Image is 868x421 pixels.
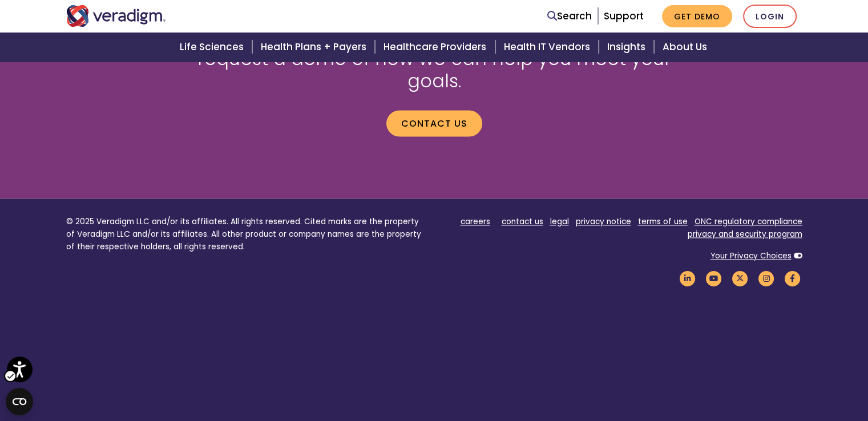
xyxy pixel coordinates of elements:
[254,33,377,62] a: Health Plans + Payers
[638,216,688,227] a: terms of use
[461,216,490,227] a: careers
[688,229,802,240] a: privacy and security program
[386,110,482,136] a: Contact us
[192,26,677,92] h2: Speak with a Veradigm Account Executive or request a demo of how we can help you meet your goals.
[576,216,631,227] a: privacy notice
[372,5,811,28] div: Header Menu
[497,33,600,62] a: Health IT Vendors
[710,250,792,261] a: Your Privacy Choices
[743,5,797,28] a: Login
[173,33,254,62] a: Life Sciences
[662,5,732,27] a: Get Demo
[656,33,721,62] a: About Us
[9,33,859,62] div: Header Menu
[695,216,802,227] a: ONC regulatory compliance
[66,216,426,253] p: © 2025 Veradigm LLC and/or its affiliates. All rights reserved. Cited marks are the property of V...
[547,9,592,24] a: Search
[377,33,496,62] a: Healthcare Providers
[502,216,543,227] a: contact us
[6,388,33,415] button: Open CMP widget
[600,33,656,62] a: Insights
[550,216,569,227] a: legal
[443,216,802,241] ul: Footer Menu
[604,9,644,23] a: Support
[173,33,721,62] ul: Main Menu
[66,5,166,27] img: Veradigm logo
